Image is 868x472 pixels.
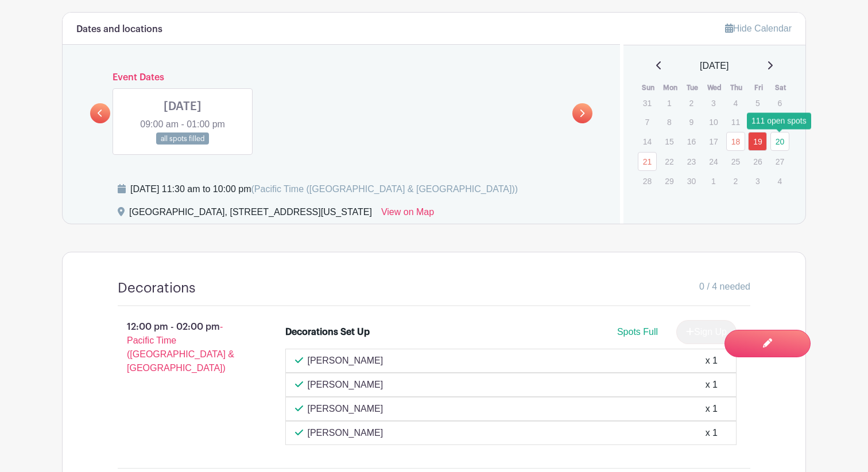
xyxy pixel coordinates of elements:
p: 11 [726,113,745,131]
th: Sun [637,82,660,93]
div: [GEOGRAPHIC_DATA], [STREET_ADDRESS][US_STATE] [129,205,372,224]
p: [PERSON_NAME] [308,354,383,368]
a: 19 [748,132,767,151]
p: 2 [726,172,745,190]
p: 22 [660,153,679,170]
th: Wed [703,82,726,93]
th: Sat [770,82,792,93]
div: 111 open spots [747,112,811,129]
p: [PERSON_NAME] [308,378,383,392]
p: 3 [704,94,723,112]
p: 15 [660,132,679,150]
p: 29 [660,172,679,190]
p: [PERSON_NAME] [308,426,383,440]
span: Spots Full [617,327,658,337]
p: 16 [682,132,701,150]
p: 3 [748,172,767,190]
a: View on Map [381,205,434,224]
span: [DATE] [700,59,728,73]
p: 23 [682,153,701,170]
div: x 1 [706,354,718,368]
h4: Decorations [118,280,196,297]
p: 26 [748,153,767,170]
p: 8 [660,113,679,131]
p: 1 [660,94,679,112]
span: (Pacific Time ([GEOGRAPHIC_DATA] & [GEOGRAPHIC_DATA])) [251,184,518,194]
th: Fri [747,82,770,93]
div: Decorations Set Up [285,325,370,339]
h6: Dates and locations [76,24,162,35]
p: 30 [682,172,701,190]
a: Hide Calendar [725,24,792,33]
div: x 1 [706,378,718,392]
p: 2 [682,94,701,112]
p: 27 [770,153,789,170]
p: [PERSON_NAME] [308,402,383,416]
p: 31 [638,94,657,112]
div: x 1 [706,426,718,440]
span: 0 / 4 needed [699,280,750,294]
p: 17 [704,132,723,150]
th: Mon [659,82,681,93]
p: 14 [638,132,657,150]
a: 18 [726,132,745,151]
p: 1 [704,172,723,190]
p: 28 [638,172,657,190]
div: x 1 [706,402,718,416]
p: 9 [682,113,701,131]
h6: Event Dates [110,72,572,83]
th: Tue [681,82,704,93]
p: 24 [704,153,723,170]
div: [DATE] 11:30 am to 10:00 pm [130,182,518,196]
a: 21 [638,152,657,171]
p: 4 [726,94,745,112]
p: 7 [638,113,657,131]
p: 10 [704,113,723,131]
p: 6 [770,94,789,112]
th: Thu [726,82,748,93]
p: 12:00 pm - 02:00 pm [99,315,267,380]
a: 20 [770,132,789,151]
p: 5 [748,94,767,112]
p: 25 [726,153,745,170]
p: 4 [770,172,789,190]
